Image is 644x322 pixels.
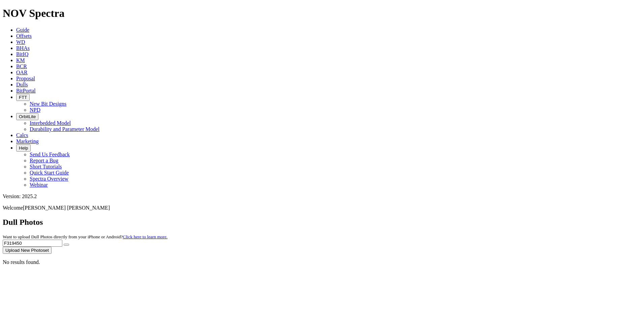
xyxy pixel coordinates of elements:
[30,182,48,188] a: Webinar
[16,82,28,87] a: Dulls
[19,145,28,151] span: Help
[30,101,66,107] a: New Bit Designs
[30,170,69,176] a: Quick Start Guide
[16,132,28,138] a: Calcs
[30,120,71,126] a: Interbedded Model
[123,234,168,239] a: Click here to learn more.
[3,240,62,247] input: Search Serial Number
[16,63,27,69] a: BCR
[16,51,28,57] a: BitIQ
[16,138,39,144] a: Marketing
[3,259,641,265] p: No results found.
[16,33,32,39] a: Offsets
[16,57,25,63] a: KM
[16,76,35,81] a: Proposal
[16,113,38,120] button: OrbitLite
[19,114,36,119] span: OrbitLite
[16,88,36,93] a: BitPortal
[16,70,28,75] a: OAR
[16,39,25,45] a: WD
[16,94,30,101] button: FTT
[16,27,29,33] a: Guide
[3,247,52,254] button: Upload New Photoset
[3,234,167,239] small: Want to upload Dull Photos directly from your iPhone or Android?
[3,218,641,227] h2: Dull Photos
[3,193,641,199] div: Version: 2025.2
[30,164,62,169] a: Short Tutorials
[3,205,641,211] p: Welcome
[30,176,68,182] a: Spectra Overview
[23,205,110,211] span: [PERSON_NAME] [PERSON_NAME]
[30,158,58,163] a: Report a Bug
[30,107,40,113] a: NPD
[30,152,70,157] a: Send Us Feedback
[3,7,641,20] h1: NOV Spectra
[16,144,31,152] button: Help
[16,45,30,51] a: BHAs
[30,126,100,132] a: Durability and Parameter Model
[19,95,27,100] span: FTT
